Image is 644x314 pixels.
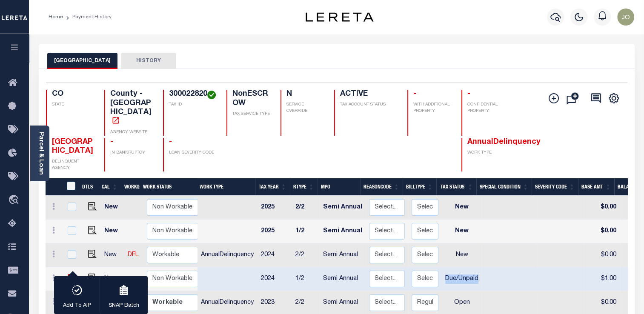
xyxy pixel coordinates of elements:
[413,102,451,114] p: WITH ADDITIONAL PROPERTY
[360,178,403,196] th: ReasonCode: activate to sort column ascending
[578,178,614,196] th: Base Amt: activate to sort column ascending
[101,243,124,267] td: New
[292,267,320,291] td: 1/2
[467,102,510,114] p: CONFIDENTIAL PROPERTY
[46,178,62,196] th: &nbsp;&nbsp;&nbsp;&nbsp;&nbsp;&nbsp;&nbsp;&nbsp;&nbsp;&nbsp;
[413,90,416,98] span: -
[52,90,94,99] h4: CO
[584,243,620,267] td: $0.00
[98,178,121,196] th: CAL: activate to sort column ascending
[318,178,360,196] th: MPO
[258,196,292,220] td: 2025
[306,12,374,22] img: logo-dark.svg
[62,178,79,196] th: &nbsp;
[442,220,482,243] td: New
[52,159,94,171] p: DELINQUENT AGENCY
[110,129,153,136] p: AGENCY WEBSITE
[617,9,634,26] img: svg+xml;base64,PHN2ZyB4bWxucz0iaHR0cDovL3d3dy53My5vcmcvMjAwMC9zdmciIHBvaW50ZXItZXZlbnRzPSJub25lIi...
[255,178,290,196] th: Tax Year: activate to sort column ascending
[63,302,91,310] p: Add To AIP
[442,243,482,267] td: New
[320,267,366,291] td: Semi Annual
[584,267,620,291] td: $1.00
[128,252,139,258] a: DEL
[63,13,112,21] li: Payment History
[8,195,22,206] i: travel_explore
[286,102,324,114] p: SERVICE OVERRIDE
[467,90,470,98] span: -
[340,90,397,99] h4: ACTIVE
[101,196,124,220] td: New
[320,196,366,220] td: Semi Annual
[584,220,620,243] td: $0.00
[292,243,320,267] td: 2/2
[52,102,94,108] p: STATE
[442,196,482,220] td: New
[109,302,139,310] p: SNAP Batch
[584,196,620,220] td: $0.00
[286,90,324,99] h4: N
[110,90,153,126] h4: County - [GEOGRAPHIC_DATA]
[442,267,482,291] td: Due/Unpaid
[79,178,98,196] th: DTLS
[169,150,216,156] p: LOAN SEVERITY CODE
[47,53,117,69] button: [GEOGRAPHIC_DATA]
[532,178,578,196] th: Severity Code: activate to sort column ascending
[49,14,63,20] a: Home
[290,178,318,196] th: RType: activate to sort column ascending
[110,150,153,156] p: IN BANKRUPTCY
[232,90,270,108] h4: NonESCROW
[258,267,292,291] td: 2024
[140,178,197,196] th: Work Status
[110,138,113,146] span: -
[169,102,216,108] p: TAX ID
[467,150,510,156] p: WORK TYPE
[196,178,255,196] th: Work Type
[197,243,258,267] td: AnnualDelinquency
[121,53,176,69] button: HISTORY
[320,243,366,267] td: Semi Annual
[121,178,140,196] th: WorkQ
[52,138,93,155] span: [GEOGRAPHIC_DATA]
[436,178,476,196] th: Tax Status: activate to sort column ascending
[292,196,320,220] td: 2/2
[258,220,292,243] td: 2025
[403,178,436,196] th: BillType: activate to sort column ascending
[169,138,172,146] span: -
[38,132,44,175] a: Parcel & Loan
[101,267,124,291] td: New
[467,138,541,146] span: AnnualDelinquency
[292,220,320,243] td: 1/2
[169,90,216,99] h4: 300022820
[320,220,366,243] td: Semi Annual
[232,111,270,117] p: TAX SERVICE TYPE
[476,178,532,196] th: Special Condition: activate to sort column ascending
[340,102,397,108] p: TAX ACCOUNT STATUS
[258,243,292,267] td: 2024
[101,220,124,243] td: New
